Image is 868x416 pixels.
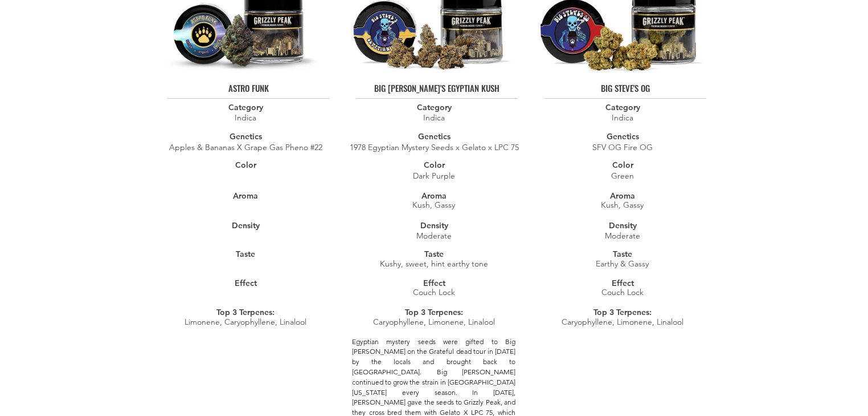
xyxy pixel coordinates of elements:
span: Couch Lock [601,287,644,297]
span: ​Moderate [605,231,640,241]
span: Color [424,160,445,170]
span: Density [420,220,448,231]
span: BIG STEVE'S OG [601,82,650,94]
span: Dark Purple [413,171,455,181]
span: Top 3 Terpenes: [593,307,652,317]
span: Kush, Gassy [601,200,644,210]
span: Limonene, Caryophyllene, Linalool [185,317,306,327]
span: Color [235,160,256,170]
span: Density [232,220,260,231]
span: BIG [PERSON_NAME]'S EGYPTIAN KUSH [374,82,499,94]
span: 1978 Egyptian Mystery Seeds x Gelato x LPC 75 [350,142,519,152]
span: Aroma [610,191,635,201]
span: Apples & Bananas X Grape Gas Pheno #22 [169,142,322,152]
span: Indica [235,112,256,123]
span: Kush, Gassy [412,200,455,210]
span: Genetics [230,131,262,142]
span: Caryophyllene, Limonene, Linalool [373,317,495,327]
span: Category [228,102,263,112]
span: ​Moderate [416,231,452,241]
span: Category [417,102,452,112]
span: Taste [424,249,444,259]
span: Indica [612,112,633,123]
span: Top 3 Terpenes: [405,307,463,317]
span: Genetics [607,131,639,142]
span: Taste [613,249,632,259]
span: Couch Lock [413,287,455,297]
span: ASTRO FUNK [228,82,269,94]
span: Effect [423,278,445,288]
span: Indica [423,112,445,123]
span: Density [609,220,637,231]
span: Effect [612,278,634,288]
span: SFV OG Fire OG [592,142,653,152]
span: Taste [236,249,255,259]
span: Earthy & Gassy [596,259,649,269]
span: Aroma [233,191,258,201]
span: Aroma [421,191,447,201]
span: Genetics [418,131,451,142]
span: Caryophyllene, Limonene, Linalool [562,317,683,327]
span: Green [611,171,634,181]
span: Top 3 Terpenes: [216,307,275,317]
span: Kushy, sweet, hint earthy tone [380,259,488,269]
span: Effect [235,278,257,288]
span: Color [612,160,633,170]
span: Category [605,102,640,112]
